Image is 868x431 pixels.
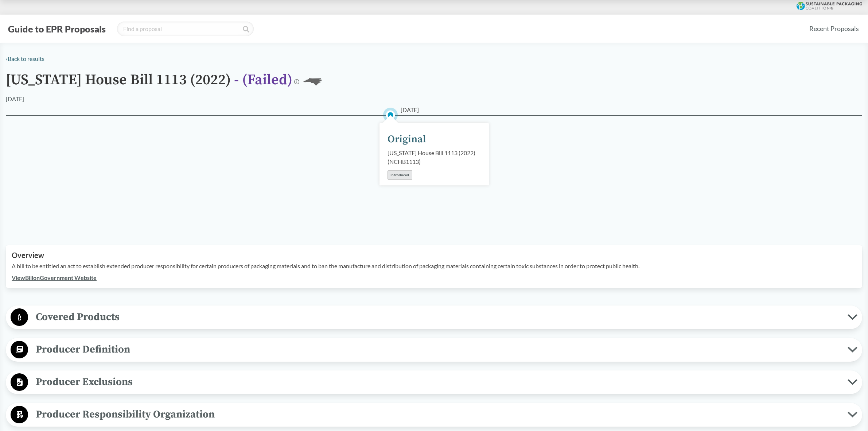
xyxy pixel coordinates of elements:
[28,309,848,325] span: Covered Products
[8,308,860,327] button: Covered Products
[234,71,292,89] span: - ( Failed )
[8,340,860,359] button: Producer Definition
[6,72,292,95] h1: [US_STATE] House Bill 1113 (2022)
[388,170,412,180] div: Introduced
[388,149,481,166] div: [US_STATE] House Bill 1113 (2022) ( NCHB1113 )
[12,274,97,281] a: ViewBillonGovernment Website
[28,406,848,423] span: Producer Responsibility Organization
[401,105,419,114] span: [DATE]
[12,251,856,259] h2: Overview
[6,55,44,62] a: ‹Back to results
[6,95,24,103] div: [DATE]
[12,262,856,270] p: A bill to be entitled an act to establish extended producer responsibility for certain producers ...
[8,373,860,392] button: Producer Exclusions
[28,341,848,358] span: Producer Definition
[8,405,860,424] button: Producer Responsibility Organization
[388,132,426,147] div: Original
[806,20,862,37] a: Recent Proposals
[28,374,848,390] span: Producer Exclusions
[6,23,108,35] button: Guide to EPR Proposals
[117,22,254,36] input: Find a proposal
